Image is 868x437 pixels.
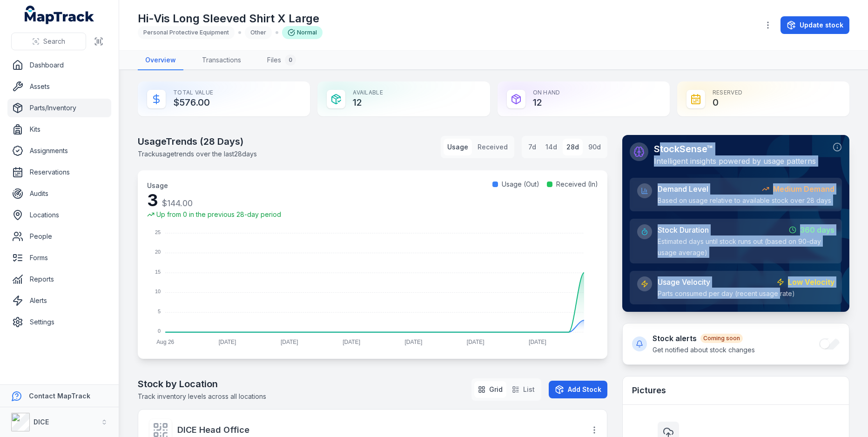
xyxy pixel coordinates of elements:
[7,206,111,224] a: Locations
[474,139,511,155] button: Received
[158,309,161,314] tspan: 5
[7,291,111,310] a: Alerts
[549,381,607,398] button: Add Stock
[658,237,821,256] span: Estimated days until stock runs out (based on 90-day usage average)
[658,183,708,195] span: Demand Level
[219,339,236,345] tspan: [DATE]
[700,334,743,343] div: Coming soon
[343,339,360,345] tspan: [DATE]
[658,224,709,235] span: Stock Duration
[158,328,161,334] tspan: 0
[138,377,266,390] h2: Stock by Location
[800,224,834,235] strong: 360 days
[654,156,816,166] span: Intelligent insights powered by usage patterns
[7,270,111,289] a: Reports
[653,346,755,354] span: Get notified about stock changes
[138,150,257,158] span: Track usage trends over the last 28 days
[654,142,816,155] h2: StockSense™
[658,196,831,204] span: Based on usage relative to available stock over 28 days
[138,11,323,26] h1: Hi-Vis Long Sleeved Shirt X Large
[260,51,303,70] a: Files0
[7,56,111,74] a: Dashboard
[781,16,849,34] button: Update stock
[444,139,472,155] button: Usage
[285,54,296,66] div: 0
[7,99,111,117] a: Parts/Inventory
[474,381,506,398] button: Grid
[7,249,111,267] a: Forms
[147,191,281,210] div: 3
[658,276,710,288] span: Usage Velocity
[529,339,546,345] tspan: [DATE]
[245,26,272,39] div: Other
[147,182,168,189] span: Usage
[195,51,249,70] a: Transactions
[508,381,538,398] button: List
[282,26,323,39] div: Normal
[585,139,605,155] button: 90d
[502,180,539,189] span: Usage (Out)
[281,339,298,345] tspan: [DATE]
[467,339,484,345] tspan: [DATE]
[155,229,161,235] tspan: 25
[7,163,111,182] a: Reservations
[788,276,834,288] strong: Low Velocity
[7,227,111,246] a: People
[11,33,86,50] button: Search
[143,29,229,36] span: Personal Protective Equipment
[25,6,94,24] a: MapTrack
[653,333,755,344] h4: Stock alerts
[563,139,583,155] button: 28d
[162,198,193,208] span: $144.00
[556,180,598,189] span: Received (In)
[138,51,183,70] a: Overview
[155,289,161,294] tspan: 10
[155,249,161,255] tspan: 20
[156,210,281,219] span: Up from 0 in the previous 28-day period
[43,37,65,46] span: Search
[138,135,257,148] h2: Usage Trends ( 28 Days)
[632,384,666,397] h3: Pictures
[7,184,111,203] a: Audits
[405,339,423,345] tspan: [DATE]
[7,77,111,96] a: Assets
[658,289,795,297] span: Parts consumed per day (recent usage rate)
[7,313,111,331] a: Settings
[156,339,174,345] tspan: Aug 26
[177,424,578,437] a: DICE Head Office
[7,120,111,139] a: Kits
[542,139,561,155] button: 14d
[155,269,161,275] tspan: 15
[7,141,111,160] a: Assignments
[34,418,49,426] strong: DICE
[138,392,266,400] span: Track inventory levels across all locations
[525,139,540,155] button: 7d
[773,183,834,195] strong: Medium Demand
[29,392,90,400] strong: Contact MapTrack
